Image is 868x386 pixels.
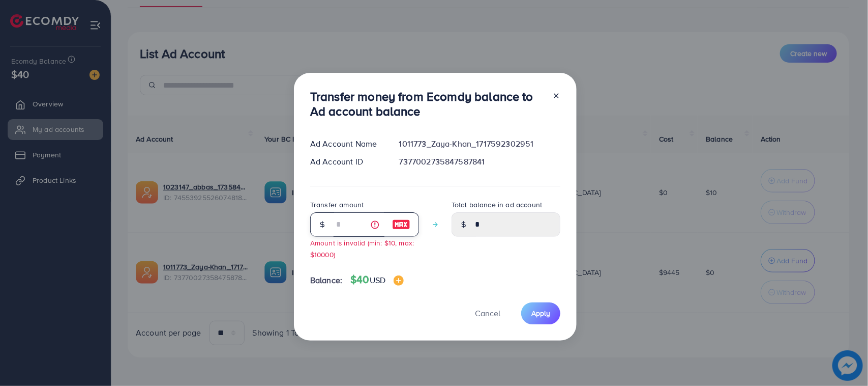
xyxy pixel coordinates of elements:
small: Amount is invalid (min: $10, max: $10000) [310,238,414,259]
img: image [392,218,410,231]
h3: Transfer money from Ecomdy balance to Ad account balance [310,89,544,119]
div: Ad Account ID [302,156,391,168]
label: Transfer amount [310,200,364,210]
label: Total balance in ad account [452,200,542,210]
img: image [394,275,404,286]
span: Apply [531,308,550,318]
div: Ad Account Name [302,138,391,150]
button: Cancel [462,302,513,324]
span: Balance: [310,274,342,286]
h4: $40 [350,273,404,286]
span: USD [370,274,385,286]
span: Cancel [475,308,500,319]
div: 1011773_Zaya-Khan_1717592302951 [391,138,568,150]
div: 7377002735847587841 [391,156,568,168]
button: Apply [521,302,560,324]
